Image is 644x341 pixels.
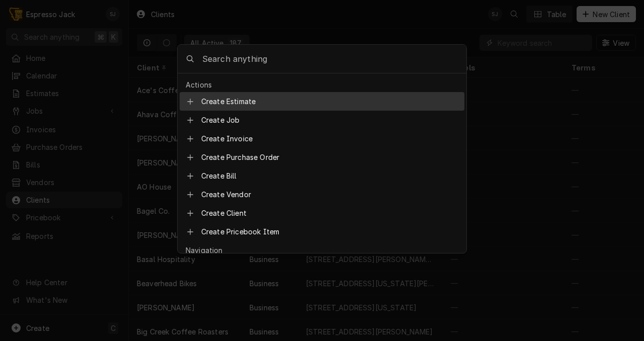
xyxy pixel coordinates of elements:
[201,208,458,218] span: Create Client
[202,45,466,73] input: Search anything
[177,44,467,253] div: Global Command Menu
[201,189,458,200] span: Create Vendor
[201,133,458,144] span: Create Invoice
[201,170,458,181] span: Create Bill
[201,152,458,162] span: Create Purchase Order
[180,77,464,92] div: Actions
[201,115,458,125] span: Create Job
[201,226,458,237] span: Create Pricebook Item
[180,243,464,258] div: Navigation
[201,96,458,107] span: Create Estimate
